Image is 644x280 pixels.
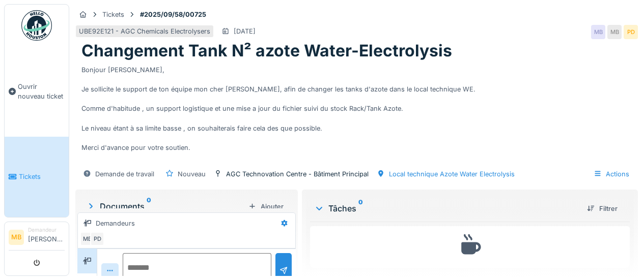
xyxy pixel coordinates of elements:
div: Bonjour [PERSON_NAME], Je sollicite le support de ton équipe mon cher [PERSON_NAME], afin de chan... [81,61,632,163]
strong: #2025/09/58/00725 [136,10,210,19]
div: Tâches [314,202,579,214]
li: MB [9,230,24,245]
div: Filtrer [583,202,622,215]
div: Ajouter [244,200,288,213]
a: MB Demandeur[PERSON_NAME] [9,226,65,251]
h1: Changement Tank N² azote Water-Electrolysis [81,41,452,60]
div: Documents [86,200,244,212]
div: MB [80,232,94,246]
sup: 0 [358,202,363,214]
div: MB [607,25,622,39]
a: Ouvrir nouveau ticket [5,46,69,137]
div: Demande de travail [95,169,154,179]
div: [DATE] [234,26,256,36]
li: [PERSON_NAME] [28,226,65,248]
div: Pas encore de tâches pour ce ticket. Un petit café ? [317,231,623,278]
div: Actions [589,167,634,181]
div: Demandeur [28,226,65,234]
div: PD [624,25,638,39]
div: PD [90,232,104,246]
img: Badge_color-CXgf-gQk.svg [21,10,52,41]
sup: 0 [147,200,151,212]
div: Local technique Azote Water Electrolysis [389,169,515,179]
a: Tickets [5,137,69,217]
span: Ouvrir nouveau ticket [18,82,65,101]
div: UBE92E121 - AGC Chemicals Electrolysers [79,26,210,36]
div: Nouveau [178,169,206,179]
div: MB [591,25,605,39]
div: AGC Technovation Centre - Bâtiment Principal [226,169,369,179]
span: Tickets [19,172,65,181]
div: Demandeurs [96,219,135,228]
div: Tickets [102,10,124,19]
